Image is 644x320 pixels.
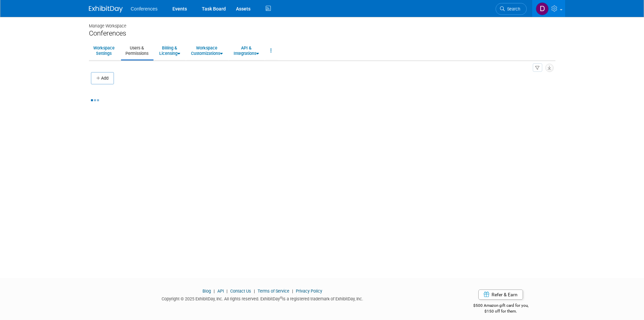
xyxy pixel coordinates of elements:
a: Privacy Policy [296,289,322,294]
sup: ® [280,296,282,300]
a: Search [496,3,527,15]
span: Search [505,6,520,12]
img: Diane Arabia [536,2,549,15]
div: Conferences [89,29,555,38]
a: API &Integrations [229,42,263,59]
div: $500 Amazon gift card for you, [446,298,555,314]
a: WorkspaceCustomizations [187,42,227,59]
span: Conferences [131,6,158,12]
a: Billing &Licensing [155,42,185,59]
div: $150 off for them. [446,308,555,314]
a: API [217,289,224,294]
a: Users &Permissions [121,42,153,59]
a: Terms of Service [258,289,289,294]
span: | [212,289,216,294]
a: Refer & Earn [478,290,523,300]
div: Copyright © 2025 ExhibitDay, Inc. All rights reserved. ExhibitDay is a registered trademark of Ex... [89,294,436,302]
img: ExhibitDay [89,6,123,13]
button: Add [91,72,114,84]
span: | [252,289,257,294]
a: Blog [202,289,211,294]
a: Contact Us [230,289,251,294]
span: | [225,289,229,294]
img: loading... [91,99,99,101]
div: Manage Workspace [89,17,555,29]
span: | [290,289,295,294]
a: WorkspaceSettings [89,42,119,59]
